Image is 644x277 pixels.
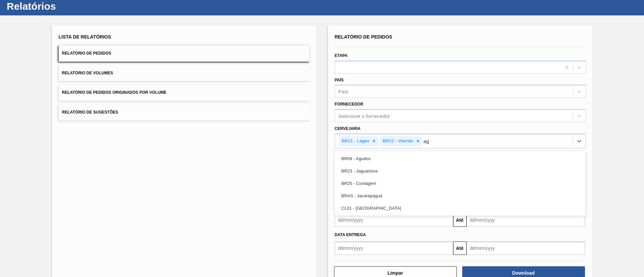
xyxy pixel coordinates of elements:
[59,45,310,62] button: Relatório de Pedidos
[335,177,586,190] div: BR25 - Contagem
[453,213,467,227] button: Até
[335,241,453,255] input: dd/mm/yyyy
[335,190,586,202] div: BRAS - Jacarepaguá
[335,126,361,131] label: Cervejaria
[62,71,113,75] span: Relatório de Volumes
[62,51,111,56] span: Relatório de Pedidos
[335,102,363,107] label: Fornecedor
[338,113,390,119] div: Selecione o fornecedor
[335,78,344,82] label: País
[467,213,585,227] input: dd/mm/yyyy
[62,90,167,95] span: Relatório de Pedidos Originados por Volume
[335,202,586,214] div: CL01 - [GEOGRAPHIC_DATA]
[335,34,392,40] span: Relatório de Pedidos
[453,241,467,255] button: Até
[340,137,371,145] div: BR21 - Lages
[59,65,310,81] button: Relatório de Volumes
[467,241,585,255] input: dd/mm/yyyy
[335,53,348,58] label: Etapa
[335,152,586,165] div: BR09 - Agudos
[381,137,414,145] div: BR22 - Viamão
[335,165,586,177] div: BR23 - Jaguariúna
[335,213,453,227] input: dd/mm/yyyy
[59,34,111,40] span: Lista de Relatórios
[59,84,310,101] button: Relatório de Pedidos Originados por Volume
[335,232,366,237] span: Data entrega
[62,110,118,115] span: Relatório de Sugestões
[59,104,310,121] button: Relatório de Sugestões
[338,89,348,94] div: País
[7,2,126,10] h1: Relatórios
